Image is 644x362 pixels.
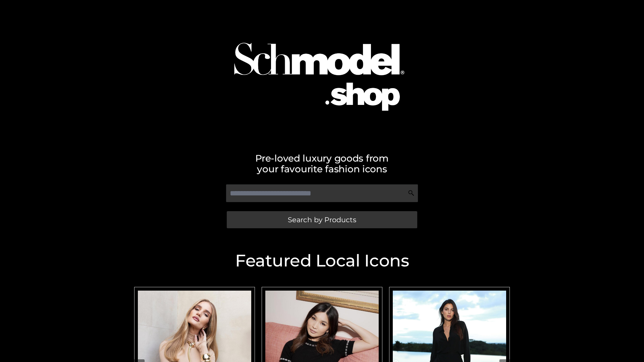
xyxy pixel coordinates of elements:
h2: Featured Local Icons​ [131,252,513,269]
a: Search by Products [227,211,417,228]
span: Search by Products [288,216,356,223]
h2: Pre-loved luxury goods from your favourite fashion icons [131,153,513,174]
img: Search Icon [408,190,415,196]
